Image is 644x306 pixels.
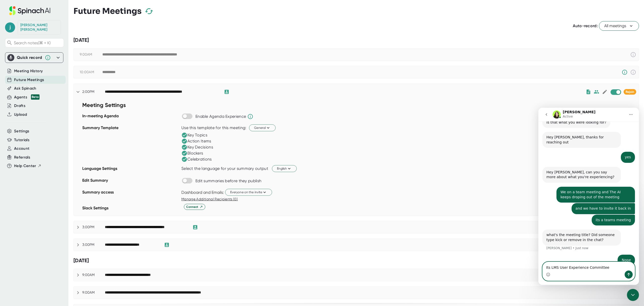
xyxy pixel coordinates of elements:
[630,52,636,58] svg: This event has already passed
[14,128,29,134] button: Settings
[247,113,253,120] svg: Spinach will help run the agenda and keep track of time
[277,166,292,171] span: English
[14,94,39,100] div: Agents
[82,90,105,94] div: 2:00PM
[181,197,238,202] button: Manage Additional Recipients (0)
[14,94,39,100] button: Agents Beta
[82,188,179,204] div: Summary access
[82,290,105,295] div: 9:00AM
[82,243,105,247] div: 3:00PM
[73,37,639,43] div: [DATE]
[181,132,207,138] div: Key Topics
[599,21,639,31] button: All meetings
[14,163,36,169] span: Help Center
[184,204,205,210] button: Connect
[626,90,634,94] span: Rejoin
[630,69,636,75] svg: This event has already passed
[82,225,105,229] div: 3:00PM
[272,165,297,172] button: English
[195,114,246,119] div: Enable Agenda Experience
[82,204,179,216] div: Slack Settings
[82,176,179,188] div: Edit Summary
[82,164,179,176] div: Language Settings
[82,112,179,124] div: In-meeting Agenda
[14,146,29,151] button: Account
[181,166,268,171] div: Select the language for your summary output
[14,112,27,118] button: Upload
[254,125,271,130] span: General
[14,86,36,91] button: Ask Spinach
[14,77,44,83] button: Future Meetings
[5,22,15,32] span: j
[14,137,29,143] button: Tutorials
[195,178,261,183] div: Edit summaries before they publish
[627,289,639,301] iframe: Intercom live chat
[181,197,238,201] span: Manage Additional Recipients (0)
[82,100,179,112] div: Meeting Settings
[73,257,639,264] div: [DATE]
[225,189,272,196] button: Everyone on the invite
[17,55,42,60] div: Quick record
[230,190,267,195] span: Everyone on the invite
[80,52,102,57] div: 9:00AM
[181,150,203,156] div: Blockers
[181,138,211,144] div: Action Items
[604,23,634,29] span: All meetings
[573,23,598,28] span: Auto-record:
[186,205,203,209] span: Connect
[14,155,30,160] span: Referrals
[31,94,39,100] div: Beta
[181,156,212,162] div: Celebrations
[14,68,43,74] button: Meeting History
[73,6,142,16] h3: Future Meetings
[181,144,213,150] div: Key Decisions
[7,53,61,63] div: Quick record
[622,69,628,75] svg: Someone has manually disabled Spinach from this meeting.
[14,103,25,109] button: Drafts
[80,70,102,74] div: 10:00AM
[181,125,247,130] div: Use this template for this meeting:
[82,124,179,164] div: Summary Template
[14,163,42,169] button: Help Center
